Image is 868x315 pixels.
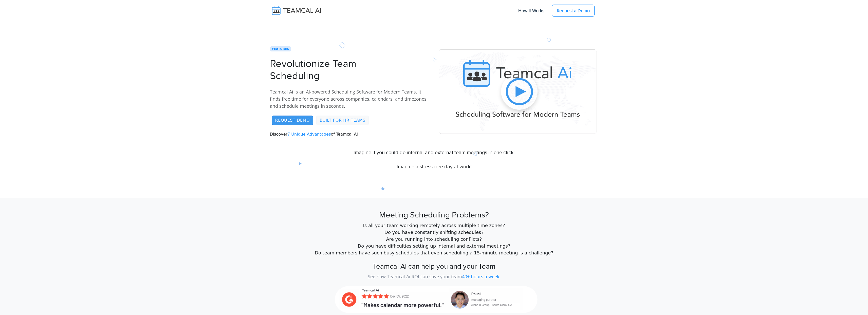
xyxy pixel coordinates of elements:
a: Request a Demo [552,5,595,17]
h3: Teamcal Ai can help you and your Team [270,262,598,271]
p: Teamcal Ai is an AI-powered Scheduling Software for Modern Teams. It finds free time for everyone... [270,88,431,109]
div: Do you have constantly shifting schedules? [270,229,598,236]
div: Do team members have such busy schedules that even scheduling a 15-minute meeting is a challenge? [270,249,598,256]
h5: Imagine if you could do internal and external team meetings in one click! [270,150,598,156]
div: Do you have difficulties setting up internal and external meetings? [270,243,598,249]
div: Are you running into scheduling conflicts? [270,236,598,243]
a: 40+ hours a week [462,273,499,280]
a: Features [272,47,289,51]
a: How It Works [513,5,549,16]
a: Built for HR Teams [316,116,369,125]
img: Teamcal Ai 5 star review at G2 by Phuc Ly - Alpha B Group [335,286,538,313]
h1: Revolutionize Team Scheduling [270,58,431,82]
h5: Imagine a stress-free day at work! [270,164,598,170]
a: 7 Unique Advantages [287,132,331,137]
div: Discover of Teamcal Ai [267,46,434,137]
h2: Meeting Scheduling Problems? [3,210,865,220]
div: Is all your team working remotely across multiple time zones? [270,222,598,229]
a: Request Demo [272,116,313,125]
p: See how Teamcal Ai ROI can save your team . [270,273,598,280]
